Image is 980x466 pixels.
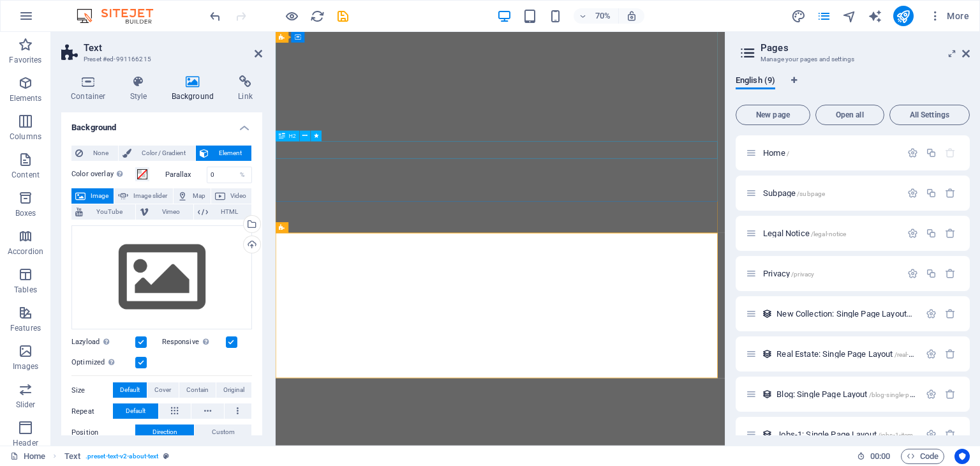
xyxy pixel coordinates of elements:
span: Image slider [132,188,168,204]
span: Subpage [763,188,825,198]
button: More [924,6,974,26]
div: Settings [926,389,937,400]
button: Video [211,188,251,204]
h4: Style [121,75,162,102]
p: Elements [10,93,42,103]
button: Contain [179,382,216,398]
span: Custom [212,425,235,440]
div: Settings [907,188,918,199]
span: Click to open page [763,269,814,278]
span: /subpage [797,190,825,197]
div: This layout is used as a template for all items (e.g. a blog post) of this collection. The conten... [762,349,773,359]
button: Color / Gradient [119,146,195,161]
button: save [335,8,350,24]
p: Slider [16,400,36,410]
i: Design (Ctrl+Alt+Y) [791,9,806,24]
p: Favorites [9,55,41,65]
button: Usercentrics [954,449,970,464]
span: /blog-single-page-layout [869,391,940,398]
button: publish [893,6,914,26]
span: Color / Gradient [135,146,191,161]
button: Cover [147,382,178,398]
button: Open all [815,105,884,125]
button: undo [207,8,223,24]
span: 00 00 [870,449,890,464]
span: None [87,146,114,161]
p: Tables [14,285,37,295]
h2: Text [84,42,262,54]
button: All Settings [889,105,970,125]
span: Open all [821,111,879,119]
h6: Session time [857,449,891,464]
div: Duplicate [926,228,937,239]
span: / [787,150,789,157]
h4: Background [162,75,229,102]
span: Default [120,382,140,398]
div: Remove [945,429,956,440]
div: Settings [907,147,918,158]
button: YouTube [71,204,135,220]
button: navigator [842,8,857,24]
button: None [71,146,118,161]
button: reload [309,8,325,24]
span: Default [126,403,145,419]
label: Lazyload [71,334,135,350]
span: Legal Notice [763,229,846,238]
div: Duplicate [926,188,937,199]
span: : [879,451,881,461]
span: All Settings [895,111,964,119]
div: Jobs-1: Single Page Layout/jobs-1-item [773,430,919,439]
p: Content [11,170,40,180]
button: design [791,8,806,24]
button: Default [113,403,158,419]
h2: Pages [761,42,970,54]
label: Position [71,425,135,440]
label: Repeat [71,404,113,419]
p: Accordion [8,246,43,257]
i: AI Writer [868,9,882,24]
span: Click to select. Double-click to edit [64,449,80,464]
button: Map [174,188,211,204]
div: Legal Notice/legal-notice [759,229,901,237]
p: Boxes [15,208,36,218]
button: Element [196,146,251,161]
div: Settings [926,429,937,440]
nav: breadcrumb [64,449,170,464]
button: text_generator [868,8,883,24]
div: Settings [926,349,937,359]
div: Remove [945,228,956,239]
span: Video [229,188,248,204]
h6: 70% [593,8,613,24]
div: Settings [907,268,918,279]
div: Remove [945,268,956,279]
i: This element is a customizable preset [163,453,169,460]
div: Remove [945,389,956,400]
div: The startpage cannot be deleted [945,147,956,158]
div: Remove [945,308,956,319]
span: Contain [186,382,209,398]
button: Image [71,188,114,204]
button: Vimeo [136,204,193,220]
span: /privacy [791,271,814,278]
span: . preset-text-v2-about-text [85,449,158,464]
button: 70% [574,8,619,24]
div: This layout is used as a template for all items (e.g. a blog post) of this collection. The conten... [762,389,773,400]
div: Blog: Single Page Layout/blog-single-page-layout [773,390,919,398]
div: Duplicate [926,268,937,279]
h3: Preset #ed-991166215 [84,54,237,65]
button: Default [113,382,147,398]
span: HTML [212,204,248,220]
span: Vimeo [152,204,189,220]
button: Original [216,382,251,398]
p: Header [13,438,38,448]
button: Direction [135,425,194,440]
span: Image [89,188,110,204]
h4: Link [228,75,262,102]
span: Click to open page [763,148,789,158]
img: Editor Logo [73,8,169,24]
span: New page [741,111,805,119]
span: Click to open page [776,430,913,439]
h3: Manage your pages and settings [761,54,944,65]
span: YouTube [87,204,131,220]
i: Navigator [842,9,857,24]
